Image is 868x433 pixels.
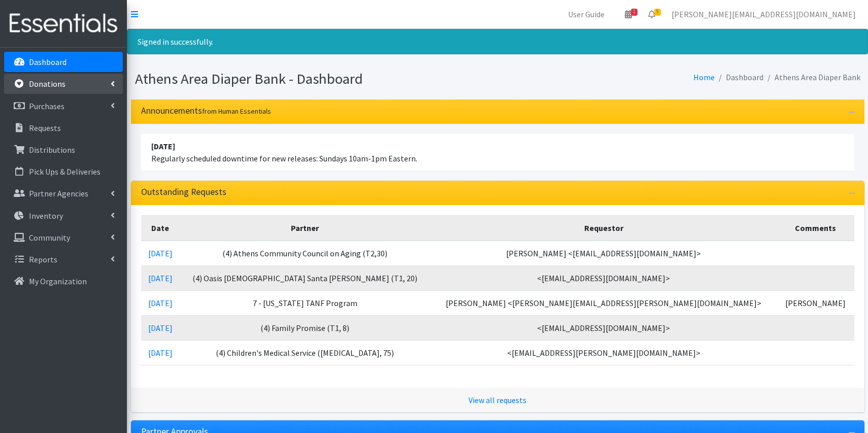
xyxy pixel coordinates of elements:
[148,248,173,258] a: [DATE]
[430,265,777,290] td: <[EMAIL_ADDRESS][DOMAIN_NAME]>
[148,273,173,283] a: [DATE]
[127,29,868,54] div: Signed in successfully.
[763,70,860,85] li: Athens Area Diaper Bank
[640,4,663,24] a: 5
[29,101,64,111] p: Purchases
[4,227,123,248] a: Community
[180,340,430,365] td: (4) Children's Medical Service ([MEDICAL_DATA], 75)
[777,290,854,315] td: [PERSON_NAME]
[4,271,123,291] a: My Organization
[4,249,123,270] a: Reports
[4,52,123,72] a: Dashboard
[4,96,123,116] a: Purchases
[430,215,777,241] th: Requestor
[777,215,854,241] th: Comments
[148,298,173,308] a: [DATE]
[4,183,123,204] a: Partner Agencies
[715,70,763,85] li: Dashboard
[141,106,271,116] h3: Announcements
[29,145,75,155] p: Distributions
[430,315,777,340] td: <[EMAIL_ADDRESS][DOMAIN_NAME]>
[4,140,123,160] a: Distributions
[29,232,70,243] p: Community
[141,187,226,197] h3: Outstanding Requests
[4,7,123,41] img: HumanEssentials
[617,4,640,24] a: 1
[4,206,123,226] a: Inventory
[560,4,613,24] a: User Guide
[151,141,175,151] strong: [DATE]
[29,254,57,264] p: Reports
[180,315,430,340] td: (4) Family Promise (T1, 8)
[469,395,526,405] a: View all requests
[135,70,494,88] h1: Athens Area Diaper Bank - Dashboard
[29,188,88,198] p: Partner Agencies
[4,74,123,94] a: Donations
[180,215,430,241] th: Partner
[202,107,271,116] small: from Human Essentials
[29,211,63,221] p: Inventory
[654,9,661,16] span: 5
[180,241,430,266] td: (4) Athens Community Council on Aging (T2,30)
[148,348,173,358] a: [DATE]
[4,161,123,182] a: Pick Ups & Deliveries
[29,166,101,177] p: Pick Ups & Deliveries
[631,9,638,16] span: 1
[29,123,61,133] p: Requests
[4,118,123,138] a: Requests
[180,290,430,315] td: 7 - [US_STATE] TANF Program
[430,290,777,315] td: [PERSON_NAME] <[PERSON_NAME][EMAIL_ADDRESS][PERSON_NAME][DOMAIN_NAME]>
[430,241,777,266] td: [PERSON_NAME] <[EMAIL_ADDRESS][DOMAIN_NAME]>
[148,323,173,333] a: [DATE]
[693,72,715,82] a: Home
[663,4,864,24] a: [PERSON_NAME][EMAIL_ADDRESS][DOMAIN_NAME]
[430,340,777,365] td: <[EMAIL_ADDRESS][PERSON_NAME][DOMAIN_NAME]>
[29,79,65,89] p: Donations
[29,57,66,67] p: Dashboard
[180,265,430,290] td: (4) Oasis [DEMOGRAPHIC_DATA] Santa [PERSON_NAME] (T1, 20)
[29,276,87,286] p: My Organization
[141,134,854,171] li: Regularly scheduled downtime for new releases: Sundays 10am-1pm Eastern.
[141,215,180,241] th: Date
